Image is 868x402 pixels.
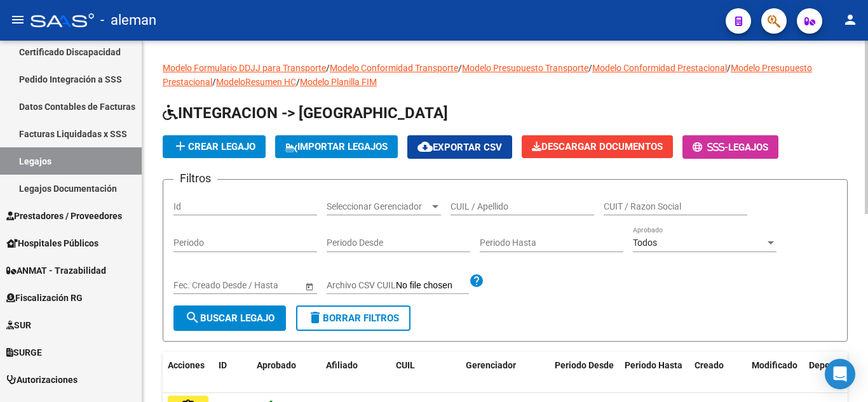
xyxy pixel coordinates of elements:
[391,352,461,394] datatable-header-cell: CUIL
[216,77,296,87] a: ModeloResumen HC
[219,360,227,370] span: ID
[163,352,214,394] datatable-header-cell: Acciones
[825,359,855,389] div: Open Intercom Messenger
[326,360,358,370] span: Afiliado
[633,238,657,248] span: Todos
[327,201,430,212] span: Seleccionar Gerenciador
[6,345,42,359] span: SURGE
[327,280,396,290] span: Archivo CSV CUIL
[173,138,188,154] mat-icon: add
[550,352,620,394] datatable-header-cell: Periodo Desde
[173,141,255,152] span: Crear Legajo
[469,273,484,288] mat-icon: help
[407,135,512,159] button: Exportar CSV
[693,142,728,153] span: -
[308,310,323,325] mat-icon: delete
[417,142,502,153] span: Exportar CSV
[620,352,689,394] datatable-header-cell: Periodo Hasta
[163,63,326,73] a: Modelo Formulario DDJJ para Transporte
[752,360,797,370] span: Modificado
[555,360,614,370] span: Periodo Desde
[6,373,78,387] span: Autorizaciones
[224,280,286,291] input: End date
[173,170,217,187] h3: Filtros
[300,77,377,87] a: Modelo Planilla FIM
[728,142,768,153] span: Legajos
[257,360,296,370] span: Aprobado
[809,360,862,370] span: Dependencia
[214,352,252,394] datatable-header-cell: ID
[275,135,398,158] button: IMPORTAR LEGAJOS
[185,312,275,324] span: Buscar Legajo
[285,141,388,152] span: IMPORTAR LEGAJOS
[185,310,200,325] mat-icon: search
[308,312,399,324] span: Borrar Filtros
[330,63,458,73] a: Modelo Conformidad Transporte
[296,305,410,331] button: Borrar Filtros
[396,360,415,370] span: CUIL
[532,141,663,152] span: Descargar Documentos
[173,280,213,291] input: Start date
[695,360,724,370] span: Creado
[396,280,469,291] input: Archivo CSV CUIL
[843,12,858,27] mat-icon: person
[461,352,550,394] datatable-header-cell: Gerenciador
[747,352,804,394] datatable-header-cell: Modificado
[6,291,83,305] span: Fiscalización RG
[321,352,391,394] datatable-header-cell: Afiliado
[466,360,516,370] span: Gerenciador
[168,360,205,370] span: Acciones
[6,264,106,278] span: ANMAT - Trazabilidad
[462,63,588,73] a: Modelo Presupuesto Transporte
[163,135,266,158] button: Crear Legajo
[10,12,25,27] mat-icon: menu
[100,6,156,34] span: - aleman
[252,352,302,394] datatable-header-cell: Aprobado
[625,360,682,370] span: Periodo Hasta
[6,209,122,223] span: Prestadores / Proveedores
[689,352,747,394] datatable-header-cell: Creado
[6,236,98,250] span: Hospitales Públicos
[302,279,316,293] button: Open calendar
[417,139,433,154] mat-icon: cloud_download
[682,135,778,159] button: -Legajos
[522,135,673,158] button: Descargar Documentos
[6,318,31,332] span: SUR
[592,63,727,73] a: Modelo Conformidad Prestacional
[163,104,448,122] span: INTEGRACION -> [GEOGRAPHIC_DATA]
[173,305,286,331] button: Buscar Legajo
